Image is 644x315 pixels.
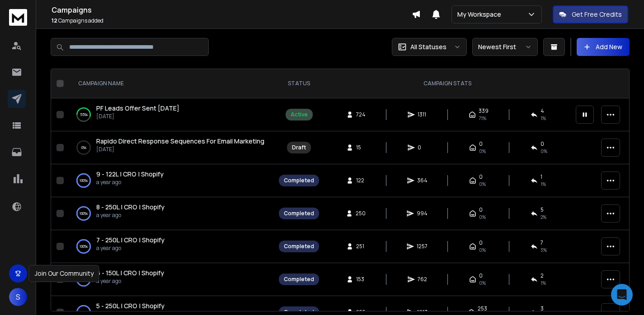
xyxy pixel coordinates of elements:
[541,239,543,246] span: 7
[80,242,88,251] p: 100 %
[96,113,179,120] p: [DATE]
[52,17,57,24] span: 12
[96,179,164,186] p: a year ago
[9,288,27,306] button: S
[541,246,547,254] span: 3 %
[479,213,486,221] span: 0%
[96,170,164,179] a: 9 - 122L | CRO | Shopify
[96,269,164,277] span: 6 - 150L | CRO | Shopify
[96,203,165,212] a: 8 - 250L | CRO | Shopify
[67,197,273,230] td: 100%8 - 250L | CRO | Shopifya year ago
[418,276,427,283] span: 762
[541,305,544,312] span: 3
[356,177,365,184] span: 122
[479,272,483,279] span: 0
[479,115,486,122] span: 71 %
[572,10,622,19] p: Get Free Credits
[67,131,273,164] td: 0%Rapido Direct Response Sequences For Email Marketing[DATE]
[67,98,273,131] td: 55%PF Leads Offer Sent [DATE][DATE]
[479,239,483,246] span: 0
[80,209,88,218] p: 100 %
[541,181,546,188] span: 1 %
[356,210,366,217] span: 250
[67,263,273,296] td: 100%6 - 150L | CRO | Shopifya year ago
[96,278,164,285] p: a year ago
[479,173,483,181] span: 0
[96,137,264,146] a: Rapido Direct Response Sequences For Email Marketing
[292,144,306,151] div: Draft
[96,203,165,211] span: 8 - 250L | CRO | Shopify
[541,272,544,279] span: 2
[96,137,264,145] span: Rapido Direct Response Sequences For Email Marketing
[417,210,428,217] span: 994
[96,236,165,245] a: 7 - 250L | CRO | Shopify
[29,265,99,282] div: Join Our Community
[541,115,546,122] span: 1 %
[541,148,547,155] span: 0%
[479,181,486,188] span: 0%
[356,144,365,151] span: 15
[541,279,546,287] span: 1 %
[410,42,447,51] p: All Statuses
[356,243,365,250] span: 251
[52,5,412,15] h1: Campaigns
[67,230,273,263] td: 100%7 - 250L | CRO | Shopifya year ago
[541,206,544,213] span: 5
[96,236,165,244] span: 7 - 250L | CRO | Shopify
[577,38,630,56] button: Add New
[479,148,486,155] span: 0%
[96,104,179,113] a: PF Leads Offer Sent [DATE]
[479,140,483,148] span: 0
[541,140,544,148] span: 0
[284,243,314,250] div: Completed
[479,206,483,213] span: 0
[96,301,165,310] a: 5 - 250L | CRO | Shopify
[324,69,570,98] th: CAMPAIGN STATS
[284,177,314,184] div: Completed
[541,213,546,221] span: 2 %
[541,173,542,181] span: 1
[96,146,264,153] p: [DATE]
[478,305,487,312] span: 253
[418,144,427,151] span: 0
[96,301,165,310] span: 5 - 250L | CRO | Shopify
[457,10,505,19] p: My Workspace
[479,246,486,254] span: 0%
[472,38,538,56] button: Newest First
[52,17,412,24] p: Campaigns added
[284,210,314,217] div: Completed
[9,9,27,26] img: logo
[284,276,314,283] div: Completed
[80,110,88,119] p: 55 %
[553,5,628,23] button: Get Free Credits
[67,69,273,98] th: CAMPAIGN NAME
[96,269,164,278] a: 6 - 150L | CRO | Shopify
[541,107,544,115] span: 4
[356,276,365,283] span: 153
[273,69,324,98] th: STATUS
[611,284,633,306] div: Open Intercom Messenger
[67,164,273,197] td: 100%9 - 122L | CRO | Shopifya year ago
[417,243,428,250] span: 1257
[417,177,428,184] span: 364
[479,279,486,287] span: 0%
[81,143,86,152] p: 0 %
[96,212,165,219] p: a year ago
[479,107,489,115] span: 339
[418,111,427,118] span: 1311
[96,245,165,252] p: a year ago
[80,176,88,185] p: 100 %
[291,111,308,118] div: Active
[356,111,366,118] span: 724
